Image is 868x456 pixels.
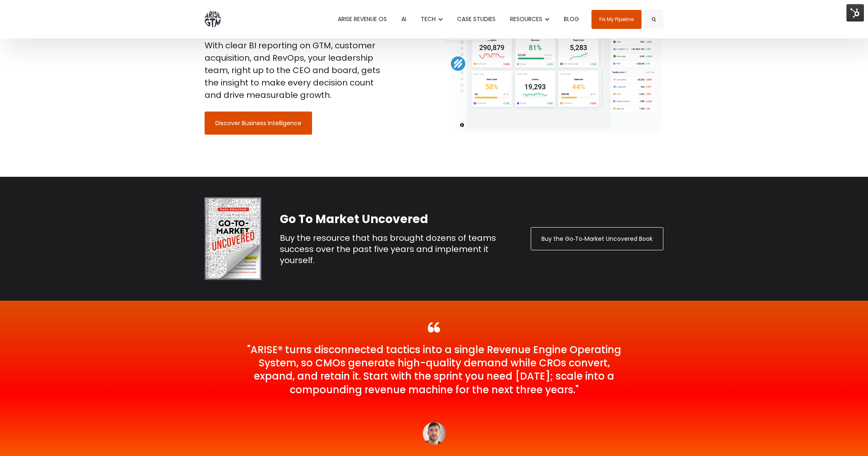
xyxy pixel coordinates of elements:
h2: Go To Market Uncovered [280,211,506,227]
span: RESOURCES [510,15,542,23]
p: You can’t afford blind spots at the finish line. With clear BI reporting on GTM, customer acquisi... [205,27,389,101]
a: Discover Business Intelligence [205,112,312,135]
a: Buy the Go‑To‑Market Uncovered Book [531,227,663,250]
h3: "ARISE® turns disconnected tactics into a single Revenue Engine Operating System, so CMOs generat... [244,343,624,397]
img: HubSpot Tools Menu Toggle [847,4,864,21]
img: Paul Sullivan - BIAS (1) small [423,422,446,445]
a: Fix My Pipeline [591,10,641,29]
p: Buy the resource that has brought dozens of teams success over the past five years and implement ... [280,233,506,266]
img: FireShot Capture 533 - - [205,197,261,280]
span: TECH [421,15,436,23]
img: ARISE GTM logo grey [205,11,221,27]
button: Search [644,10,663,29]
